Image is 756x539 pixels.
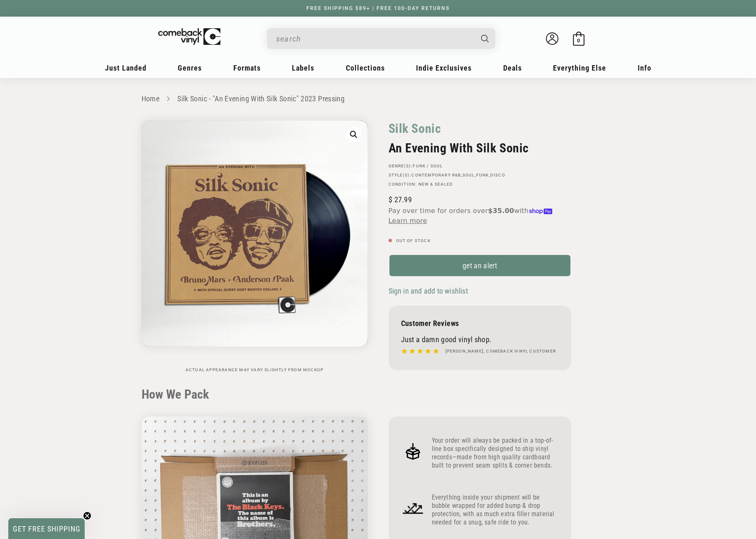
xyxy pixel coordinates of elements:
[8,518,85,539] div: GET FREE SHIPPINGClose teaser
[298,5,458,11] a: FREE SHIPPING $89+ | FREE 100-DAY RETURNS
[389,286,470,296] button: Sign in and add to wishlist
[389,182,571,187] p: Condition: New & Sealed
[503,64,522,72] span: Deals
[389,120,441,137] a: Silk Sonic
[577,37,580,44] span: 0
[401,496,425,520] img: Frame_4_1.png
[413,164,443,168] a: Funk / Soul
[416,64,472,72] span: Indie Exclusives
[267,28,495,49] div: Search
[462,173,475,177] a: Soul
[389,173,571,178] p: STYLE(S): , , ,
[401,346,439,357] img: star5.svg
[142,367,368,372] p: Actual appearance may vary slightly from mockup
[13,524,81,533] span: GET FREE SHIPPING
[411,173,461,177] a: Contemporary R&B
[389,238,571,243] p: Out of stock
[401,319,559,328] p: Customer Reviews
[178,64,202,72] span: Genres
[276,30,473,47] input: When autocomplete results are available use up and down arrows to review and enter to select
[177,94,345,103] a: Silk Sonic - "An Evening With Silk Sonic" 2023 Pressing
[142,93,615,105] nav: breadcrumbs
[142,94,159,103] a: Home
[638,64,651,72] span: Info
[389,195,392,204] span: $
[346,64,385,72] span: Collections
[105,64,147,72] span: Just Landed
[490,173,505,177] a: Disco
[389,141,571,155] h2: An Evening With Silk Sonic
[401,439,425,463] img: Frame_4.png
[476,173,489,177] a: Funk
[553,64,606,72] span: Everything Else
[142,120,368,372] media-gallery: Gallery Viewer
[401,335,559,344] p: Just a damn good vinyl shop.
[432,436,559,470] p: Your order will always be packed in a top-of-line box specifically designed to ship vinyl records...
[389,164,571,169] p: GENRE(S):
[233,64,261,72] span: Formats
[142,387,615,402] h2: How We Pack
[445,348,556,355] h4: [PERSON_NAME], Comeback Vinyl customer
[389,287,468,295] span: Sign in and add to wishlist
[292,64,314,72] span: Labels
[83,512,91,520] button: Close teaser
[474,28,496,49] button: Search
[432,493,559,527] p: Everything inside your shipment will be bubble wrapped for added bump & drop protection, with as ...
[389,254,571,277] a: get an alert
[389,195,412,204] span: 27.99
